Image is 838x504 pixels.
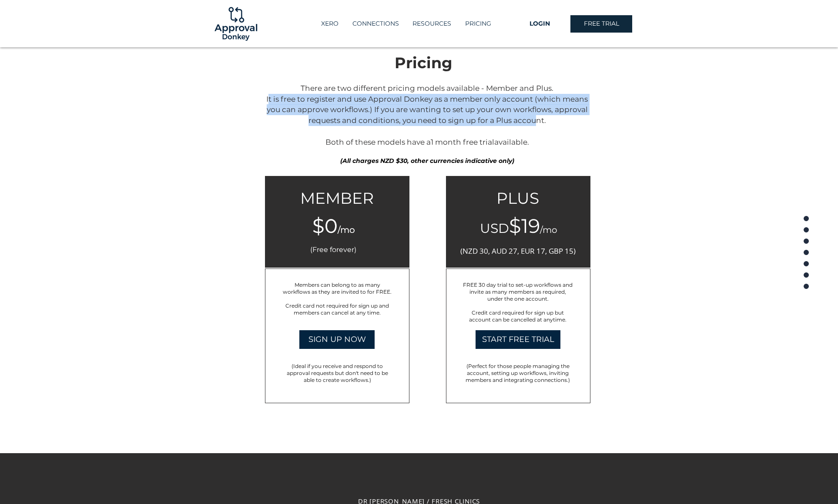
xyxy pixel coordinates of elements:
[800,213,812,291] nav: Page
[303,17,509,31] nav: Site
[308,334,366,345] span: SIGN UP NOW
[458,17,498,31] a: PRICING
[283,282,392,295] span: Members can belong to as many workflows as they are invited to for FREE.
[461,17,496,31] p: PRICING
[299,330,375,349] a: SIGN UP NOW
[340,157,514,165] span: (All charges NZD $30, other currencies indicative only)​
[348,17,403,31] p: CONNECTIONS
[266,84,588,146] span: There are two different pricing models available - Member and Plus. It is free to register and us...
[496,189,539,208] span: PLUS
[395,53,453,72] span: Pricing
[212,0,259,47] img: Logo-01.png
[285,302,389,316] span: Credit card not required for sign up and members can cancel at any time.
[317,17,343,31] p: XERO
[338,225,355,235] span: /mo
[463,282,573,302] span: FREE 30 day trial to set-up workflows and invite as many members as required, under the one account.
[408,17,456,31] p: RESOURCES
[312,214,338,238] span: $0
[584,20,619,28] span: FREE TRIAL
[345,17,406,31] a: CONNECTIONS
[271,274,393,285] h6: Includes:
[431,138,494,146] a: 1 month free trial
[466,363,570,383] span: (Perfect for those people managing the account, setting up workflows, inviting members and integr...
[540,225,557,235] span: /mo
[460,246,576,256] span: (NZD 30, AUD 27, EUR 17, GBP 15)
[476,330,560,349] a: START FREE TRIAL
[314,17,345,31] a: XERO
[482,334,554,345] span: START FREE TRIAL
[300,189,374,208] span: MEMBER
[287,363,388,383] span: (Ideal if you receive and respond to approval requests but don't need to be able to create workfl...
[530,20,550,28] span: LOGIN
[480,220,509,236] span: USD
[509,15,570,33] a: LOGIN
[406,17,458,31] div: RESOURCES
[310,245,356,254] span: (Free forever)
[570,15,632,33] a: FREE TRIAL
[509,214,540,238] span: $19
[469,309,566,323] span: Credit card required for sign up but account can be cancelled at anytime.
